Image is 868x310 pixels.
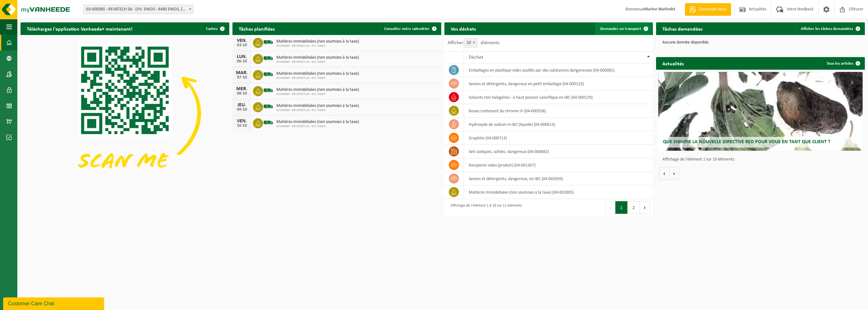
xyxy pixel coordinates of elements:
[3,296,105,310] iframe: chat widget
[276,76,359,80] span: 03-000085 - REVATECH SA - DIV. ENGIS
[276,71,359,76] span: Matières immobilisées (non soumises à la taxe)
[263,37,274,48] img: BL-SO-LV
[276,125,359,128] span: 03-000085 - REVATECH SA - DIV. ENGIS
[276,108,359,112] span: 03-000085 - REVATECH SA - DIV. ENGIS
[656,22,709,35] h2: Tâches demandées
[236,38,248,43] div: VEN.
[448,201,522,214] div: Affichage de l'élément 1 à 10 sur 11 éléments
[464,118,653,131] td: hydroxyde de sodium in IBC (liquide) (04-000613)
[464,38,478,48] span: 10
[644,7,675,12] strong: Marine Wathelet
[276,44,359,48] span: 03-000085 - REVATECH SA - DIV. ENGIS
[379,22,441,35] a: Consulter votre calendrier
[464,145,653,158] td: sels sodiques, solides, dangereux (04-000882)
[276,55,359,60] span: Matières immobilisées (non soumises à la taxe)
[236,59,248,64] div: 06-10
[84,5,193,14] span: 03-000085 - REVATECH SA - DIV. ENGIS - 4480 ENGIS, RUE DU PARC INDUSTRIEL 2
[236,124,248,128] div: 10-10
[656,57,690,69] h2: Actualités
[662,157,862,162] p: Affichage de l'élément 1 sur 10 éléments
[263,69,274,80] img: BL-SO-LV
[276,87,359,92] span: Matières immobilisées (non soumises à la taxe)
[796,22,864,35] a: Afficher les tâches demandées
[21,35,229,191] img: Download de VHEPlus App
[201,22,229,35] button: Cachez
[801,27,853,31] span: Afficher les tâches demandées
[464,172,653,185] td: Savons et détergents, dangereux, en IBC (04-002693)
[464,104,653,118] td: boues contenant du chrome III (04-000558)
[236,102,248,108] div: JEU.
[263,53,274,64] img: BL-SO-LV
[276,92,359,96] span: 03-000085 - REVATECH SA - DIV. ENGIS
[464,158,653,172] td: recipients vides (produit) (04-001307)
[464,77,653,91] td: savons et détergents, dangereux en petit emballage (04-000123)
[236,70,248,75] div: MAR.
[615,201,628,214] button: 1
[206,27,218,31] span: Cachez
[822,57,864,70] a: Tous les articles
[236,91,248,96] div: 08-10
[663,139,830,144] span: Que signifie la nouvelle directive RED pour vous en tant que client ?
[464,185,653,199] td: matières immobilisées (non soumises à la taxe) (04-002805)
[236,43,248,48] div: 03-10
[464,91,653,104] td: solvants non halogénés - à haut pouvoir calorifique en IBC (04-000129)
[685,3,731,16] a: Demande devis
[276,103,359,108] span: Matières immobilisées (non soumises à la taxe)
[384,27,430,31] span: Consulter votre calendrier
[236,54,248,59] div: LUN.
[669,167,679,180] button: Volgende
[464,131,653,145] td: graphite (04-000713)
[595,22,652,35] a: Demander un transport
[263,85,274,96] img: BL-SO-LV
[276,60,359,64] span: 03-000085 - REVATECH SA - DIV. ENGIS
[236,75,248,80] div: 07-10
[21,22,139,35] h2: Téléchargez l'application Vanheede+ maintenant!
[469,55,483,60] span: Déchet
[658,72,863,151] a: Que signifie la nouvelle directive RED pour vous en tant que client ?
[659,167,669,180] button: Vorige
[83,5,194,14] span: 03-000085 - REVATECH SA - DIV. ENGIS - 4480 ENGIS, RUE DU PARC INDUSTRIEL 2
[448,40,500,45] label: Afficher éléments
[698,6,728,13] span: Demande devis
[605,201,615,214] button: Previous
[640,201,650,214] button: Next
[276,120,359,125] span: Matières immobilisées (non soumises à la taxe)
[263,117,274,128] img: BL-SO-LV
[236,119,248,124] div: VEN.
[444,22,482,35] h2: Vos déchets
[236,108,248,112] div: 09-10
[263,101,274,112] img: BL-SO-LV
[464,63,653,77] td: emballages en plastique vides souillés par des substances dangereuses (04-000081)
[276,39,359,44] span: Matières immobilisées (non soumises à la taxe)
[628,201,640,214] button: 2
[464,38,477,47] span: 10
[232,22,281,35] h2: Tâches planifiées
[662,40,859,45] p: Aucune donnée disponible.
[236,86,248,91] div: MER.
[600,27,641,31] span: Demander un transport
